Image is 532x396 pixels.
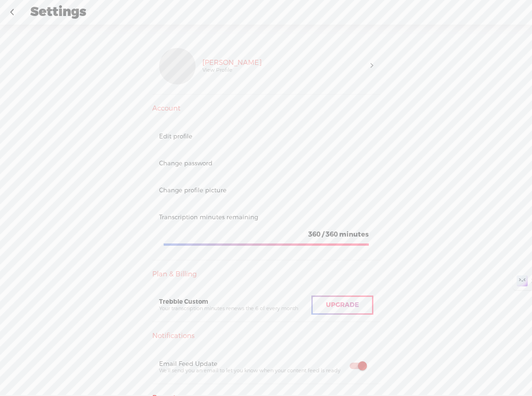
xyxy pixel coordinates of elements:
[159,306,311,312] div: Your transcription minutes renews the 6 of every month
[159,213,373,221] div: Transcription minutes remaining
[326,301,359,309] span: Upgrade
[159,159,373,167] div: Change password
[159,132,373,140] div: Edit profile
[325,230,338,239] span: 360
[202,58,262,68] div: [PERSON_NAME]
[152,270,380,279] div: Plan & Billing
[152,104,380,113] div: Account
[24,0,509,24] div: Settings
[202,67,232,74] div: View Profile
[159,298,208,306] span: Trebble Custom
[159,368,342,375] div: We'll send you an email to let you know when your content feed is ready
[152,332,380,341] div: Notifications
[159,186,373,194] div: Change profile picture
[339,230,369,239] span: minutes
[308,230,320,239] span: 360
[159,360,342,368] div: Email Feed Update
[322,230,324,239] span: /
